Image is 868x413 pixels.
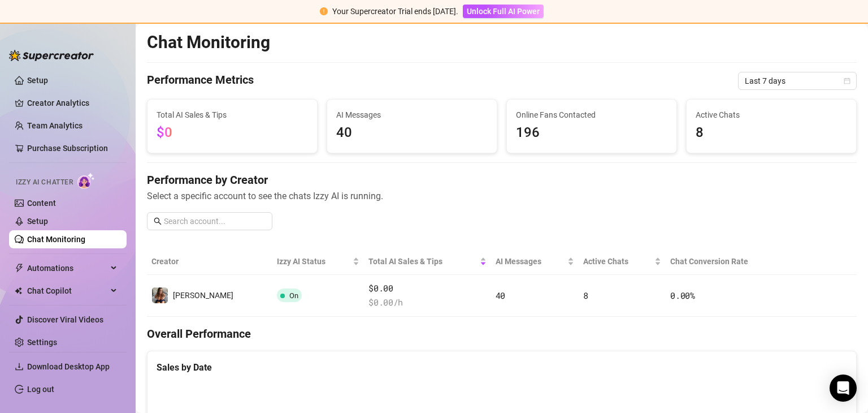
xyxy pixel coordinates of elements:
span: 0.00 % [670,290,695,301]
h4: Performance Metrics [147,72,254,90]
span: AI Messages [496,255,566,268]
span: [PERSON_NAME] [173,291,233,300]
a: Settings [27,338,57,347]
img: AI Chatter [77,173,95,189]
span: 40 [336,122,488,144]
span: 40 [496,290,505,301]
span: exclamation-circle [320,7,328,15]
span: calendar [844,78,850,84]
th: Active Chats [579,248,666,275]
span: Select a specific account to see the chats Izzy AI is running. [147,189,857,203]
input: Search account... [164,215,266,227]
span: $0.00 [368,282,486,295]
div: Open Intercom Messenger [830,375,857,402]
a: Setup [27,217,48,226]
th: Total AI Sales & Tips [364,248,491,275]
a: Creator Analytics [27,94,118,112]
th: Chat Conversion Rate [666,248,785,275]
span: Total AI Sales & Tips [157,109,308,121]
img: logo-BBDzfeDw.svg [9,50,94,61]
a: Purchase Subscription [27,139,118,157]
a: Unlock Full AI Power [463,7,544,16]
h4: Performance by Creator [147,172,857,188]
span: Your Supercreator Trial ends [DATE]. [332,7,458,16]
img: Andy [152,287,168,303]
span: Online Fans Contacted [516,109,667,121]
span: AI Messages [336,109,488,121]
span: search [154,217,162,225]
a: Chat Monitoring [27,235,85,244]
a: Content [27,199,56,208]
span: Automations [27,259,107,277]
a: Setup [27,76,48,85]
h4: Overall Performance [147,326,857,342]
a: Team Analytics [27,121,83,130]
th: Izzy AI Status [272,248,364,275]
span: 8 [696,122,847,144]
span: Unlock Full AI Power [467,7,540,16]
span: $ 0.00 /h [368,296,486,309]
span: Last 7 days [745,72,850,89]
th: AI Messages [491,248,579,275]
a: Log out [27,385,54,394]
span: Total AI Sales & Tips [368,255,477,268]
span: $0 [157,124,172,140]
span: thunderbolt [15,264,24,273]
img: Chat Copilot [15,287,22,295]
span: Chat Copilot [27,282,107,300]
a: Discover Viral Videos [27,315,103,324]
span: 8 [583,290,588,301]
span: 196 [516,122,667,144]
button: Unlock Full AI Power [463,5,544,18]
span: Izzy AI Status [277,255,350,268]
span: Download Desktop App [27,362,110,371]
h2: Chat Monitoring [147,32,270,53]
th: Creator [147,248,272,275]
span: Active Chats [696,109,847,121]
span: On [289,291,298,300]
span: Active Chats [583,255,652,268]
div: Sales by Date [157,360,847,375]
span: download [15,362,24,371]
span: Izzy AI Chatter [16,177,73,188]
